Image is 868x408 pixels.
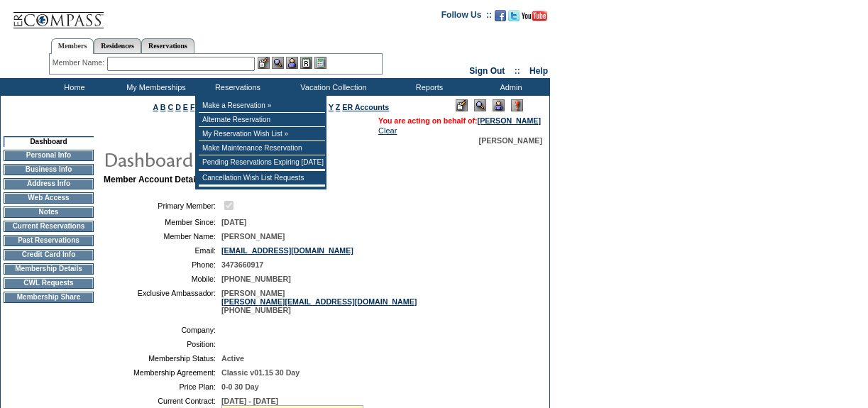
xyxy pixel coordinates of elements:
[474,99,486,111] img: View Mode
[221,368,300,377] span: Classic v01.15 30 Day
[167,103,173,111] a: C
[221,275,291,283] span: [PHONE_NUMBER]
[4,136,94,147] td: Dashboard
[221,246,353,255] a: [EMAIL_ADDRESS][DOMAIN_NAME]
[109,199,216,212] td: Primary Member:
[175,103,181,111] a: D
[4,150,94,161] td: Personal Info
[4,249,94,260] td: Credit Card Info
[94,38,141,53] a: Residences
[277,78,387,96] td: Vacation Collection
[221,354,244,363] span: Active
[199,113,325,127] td: Alternate Reservation
[441,9,492,26] td: Follow Us ::
[378,116,541,125] span: You are acting on behalf of:
[109,382,216,391] td: Price Plan:
[469,66,505,76] a: Sign Out
[4,263,94,275] td: Membership Details
[378,126,397,135] a: Clear
[468,78,550,96] td: Admin
[221,260,263,269] span: 3473660917
[286,57,298,69] img: Impersonate
[387,78,468,96] td: Reports
[456,99,468,111] img: Edit Mode
[4,178,94,189] td: Address Info
[478,116,541,125] a: [PERSON_NAME]
[314,57,326,69] img: b_calculator.gif
[4,292,94,303] td: Membership Share
[300,57,312,69] img: Reservations
[522,14,547,23] a: Subscribe to our YouTube Channel
[109,289,216,314] td: Exclusive Ambassador:
[53,57,107,69] div: Member Name:
[199,99,325,113] td: Make a Reservation »
[515,66,520,76] span: ::
[4,221,94,232] td: Current Reservations
[508,14,520,23] a: Follow us on Twitter
[199,171,325,185] td: Cancellation Wish List Requests
[199,155,325,170] td: Pending Reservations Expiring [DATE]
[495,10,506,21] img: Become our fan on Facebook
[4,277,94,289] td: CWL Requests
[141,38,194,53] a: Reservations
[104,175,203,184] b: Member Account Details
[114,78,195,96] td: My Memberships
[529,66,548,76] a: Help
[221,218,246,226] span: [DATE]
[195,78,277,96] td: Reservations
[109,326,216,334] td: Company:
[109,340,216,348] td: Position:
[199,141,325,155] td: Make Maintenance Reservation
[109,232,216,241] td: Member Name:
[183,103,188,111] a: E
[109,275,216,283] td: Mobile:
[4,164,94,175] td: Business Info
[109,246,216,255] td: Email:
[109,354,216,363] td: Membership Status:
[160,103,166,111] a: B
[221,382,259,391] span: 0-0 30 Day
[190,103,195,111] a: F
[199,127,325,141] td: My Reservation Wish List »
[221,397,278,405] span: [DATE] - [DATE]
[272,57,284,69] img: View
[109,368,216,377] td: Membership Agreement:
[221,232,285,241] span: [PERSON_NAME]
[32,78,114,96] td: Home
[495,14,506,23] a: Become our fan on Facebook
[153,103,158,111] a: A
[258,57,270,69] img: b_edit.gif
[4,192,94,204] td: Web Access
[479,136,542,145] span: [PERSON_NAME]
[4,206,94,218] td: Notes
[336,103,341,111] a: Z
[493,99,505,111] img: Impersonate
[511,99,523,111] img: Log Concern/Member Elevation
[51,38,94,54] a: Members
[109,218,216,226] td: Member Since:
[342,103,389,111] a: ER Accounts
[329,103,334,111] a: Y
[221,289,417,314] span: [PERSON_NAME] [PHONE_NUMBER]
[103,145,387,173] img: pgTtlDashboard.gif
[221,297,417,306] a: [PERSON_NAME][EMAIL_ADDRESS][DOMAIN_NAME]
[522,11,547,21] img: Subscribe to our YouTube Channel
[4,235,94,246] td: Past Reservations
[508,10,520,21] img: Follow us on Twitter
[109,260,216,269] td: Phone:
